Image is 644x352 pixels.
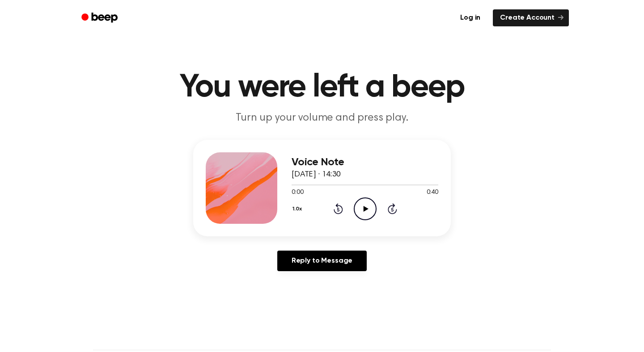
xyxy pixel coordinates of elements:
[93,71,551,104] h1: You were left a beep
[292,188,303,197] span: 0:00
[150,111,494,126] p: Turn up your volume and press play.
[453,9,487,26] a: Log in
[292,156,438,168] h3: Voice Note
[75,9,126,27] a: Beep
[427,188,438,197] span: 0:40
[277,251,367,271] a: Reply to Message
[292,201,305,217] button: 1.0x
[493,9,569,26] a: Create Account
[292,171,341,179] span: [DATE] · 14:30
